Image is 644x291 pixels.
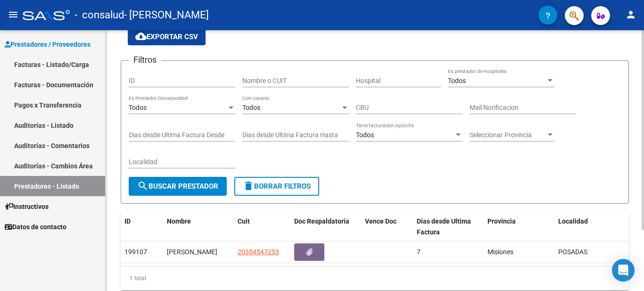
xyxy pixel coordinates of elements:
button: Buscar Prestador [129,177,227,196]
datatable-header-cell: ID [121,211,163,242]
span: Provincia [487,217,516,225]
span: Seleccionar Provincia [470,131,546,139]
datatable-header-cell: Doc Respaldatoria [290,211,361,242]
span: POSADAS [558,248,587,256]
span: 20354547253 [238,248,279,256]
span: Buscar Prestador [137,182,218,191]
datatable-header-cell: Localidad [554,211,625,242]
div: Open Intercom Messenger [612,259,635,282]
span: Todos [448,77,466,84]
span: Misiones [487,248,513,256]
h3: Filtros [129,53,161,67]
span: 7 [417,248,421,256]
span: Dias desde Ultima Factura [417,217,471,236]
div: [PERSON_NAME] [167,247,230,258]
span: Localidad [558,217,588,225]
mat-icon: delete [243,180,254,191]
span: ID [124,217,131,225]
mat-icon: menu [8,9,19,20]
span: 199107 [124,248,147,256]
datatable-header-cell: Nombre [163,211,234,242]
datatable-header-cell: Provincia [484,211,554,242]
span: - consalud [74,5,124,25]
button: Exportar CSV [128,28,206,45]
span: Cuit [238,217,250,225]
span: Borrar Filtros [243,182,311,191]
span: Doc Respaldatoria [294,217,349,225]
span: Todos [129,104,147,111]
span: Todos [356,131,374,139]
span: Vence Doc [365,217,396,225]
datatable-header-cell: Vence Doc [361,211,413,242]
span: Prestadores / Proveedores [5,39,91,50]
button: Borrar Filtros [234,177,319,196]
mat-icon: person [625,9,636,20]
mat-icon: cloud_download [135,31,147,42]
span: Nombre [167,217,191,225]
mat-icon: search [137,180,149,191]
span: Exportar CSV [135,33,198,41]
datatable-header-cell: Dias desde Ultima Factura [413,211,484,242]
span: Todos [242,104,260,111]
span: - [PERSON_NAME] [124,5,209,25]
div: 1 total [121,266,629,290]
span: Datos de contacto [5,222,66,232]
span: Instructivos [5,201,49,212]
datatable-header-cell: Cuit [234,211,290,242]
